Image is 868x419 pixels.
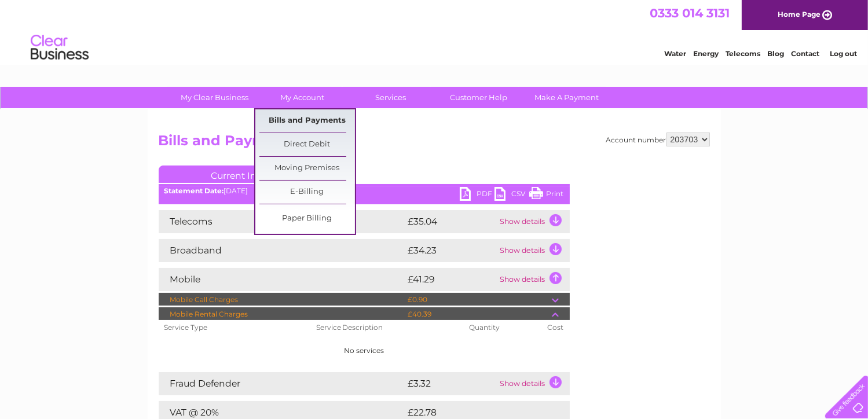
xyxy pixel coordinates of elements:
a: Blog [767,49,784,58]
td: Mobile Call Charges [159,293,405,307]
img: logo.png [30,30,89,65]
td: Mobile [159,268,405,291]
a: Current Invoice [159,166,332,183]
td: £41.29 [405,268,497,291]
td: £3.32 [405,372,497,395]
th: Service Description [310,320,464,335]
a: Print [529,187,564,204]
td: £34.23 [405,239,497,262]
h2: Bills and Payments [159,133,710,155]
td: Broadband [159,239,405,262]
td: Show details [497,372,570,395]
a: 0333 014 3131 [650,6,730,20]
td: £0.90 [405,293,552,307]
a: Energy [693,49,719,58]
td: £35.04 [405,210,497,233]
a: Services [343,87,438,108]
td: Show details [497,239,570,262]
td: Mobile Rental Charges [159,307,405,321]
a: My Account [255,87,350,108]
div: [DATE] [159,187,570,195]
td: £40.39 [405,307,552,321]
th: Cost [541,320,569,335]
a: Moving Premises [259,157,355,180]
a: E-Billing [259,181,355,204]
a: Telecoms [726,49,760,58]
a: PDF [460,187,495,204]
td: Show details [497,210,570,233]
a: Make A Payment [519,87,614,108]
div: Clear Business is a trading name of Verastar Limited (registered in [GEOGRAPHIC_DATA] No. 3667643... [161,6,708,56]
th: Quantity [463,320,541,335]
a: CSV [495,187,529,204]
td: Show details [497,268,570,291]
a: Water [664,49,686,58]
b: Statement Date: [164,186,224,195]
a: Paper Billing [259,207,355,230]
td: Telecoms [159,210,405,233]
div: Account number [606,133,710,146]
a: Direct Debit [259,133,355,156]
a: Customer Help [431,87,526,108]
a: Bills and Payments [259,109,355,133]
a: Contact [791,49,819,58]
td: Fraud Defender [159,372,405,395]
a: My Clear Business [167,87,262,108]
a: Log out [830,49,857,58]
th: Service Type [159,320,310,335]
td: No services [159,335,570,366]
